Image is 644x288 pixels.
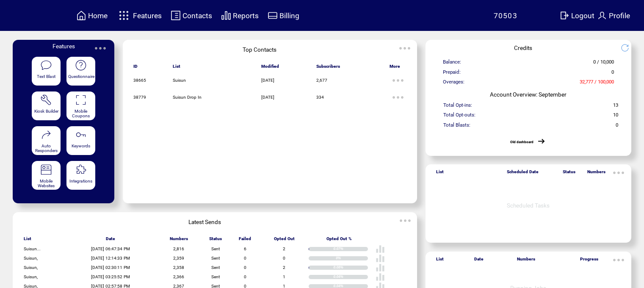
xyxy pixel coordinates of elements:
[170,236,188,245] span: Numbers
[580,79,614,89] span: 32,777 / 100,000
[173,246,184,251] span: 2,816
[66,57,95,86] a: Questionnaire
[507,202,550,209] span: Scheduled Tasks
[268,10,278,21] img: creidtcard.svg
[261,95,274,100] span: [DATE]
[596,9,631,22] a: Profile
[443,69,461,79] span: Prepaid:
[24,274,38,279] span: Suisun,
[72,144,90,148] span: Keywords
[490,91,567,98] span: Account Overview: September
[610,164,627,181] img: ellypsis.svg
[558,9,596,22] a: Logout
[443,122,470,132] span: Total Blasts:
[261,64,279,72] span: Modified
[40,129,52,141] img: auto-responders.svg
[283,246,285,251] span: 2
[173,95,202,100] span: Suisun Drop In
[115,7,163,24] a: Features
[211,246,220,251] span: Sent
[32,57,61,86] a: Text Blast
[326,236,352,245] span: Opted Out %
[173,64,180,72] span: List
[75,9,109,22] a: Home
[571,11,594,20] span: Logout
[68,74,94,79] span: Questionnaire
[283,274,285,279] span: 1
[32,126,61,155] a: Auto Responders
[334,275,368,279] div: 0.04%
[587,169,605,178] span: Numbers
[173,265,184,270] span: 2,358
[209,236,222,245] span: Status
[233,11,259,20] span: Reports
[396,40,413,57] img: ellypsis.svg
[613,102,618,112] span: 13
[40,59,52,71] img: text-blast.svg
[133,78,146,83] span: 38665
[436,169,444,178] span: List
[390,89,406,106] img: ellypsis.svg
[24,256,38,260] span: Suisun,
[211,265,220,270] span: Sent
[283,265,285,270] span: 2
[494,11,518,20] span: 70503
[376,254,385,263] img: poll%20-%20white.svg
[266,9,301,22] a: Billing
[91,274,130,279] span: [DATE] 03:25:52 PM
[72,109,90,118] span: Mobile Coupons
[24,265,38,270] span: Suisun,
[66,91,95,121] a: Mobile Coupons
[443,79,464,89] span: Overages:
[34,109,58,114] span: Kiosk Builder
[436,257,444,265] span: List
[563,169,575,178] span: Status
[244,256,246,260] span: 0
[593,59,614,69] span: 0 / 10,000
[244,265,246,270] span: 0
[244,246,246,251] span: 6
[316,78,327,83] span: 2,677
[597,10,607,21] img: profile.svg
[239,236,251,245] span: Failed
[334,266,368,270] div: 0.08%
[474,257,484,265] span: Date
[173,78,186,83] span: Suisun
[580,257,598,265] span: Progress
[507,169,539,178] span: Scheduled Date
[69,179,92,183] span: Integrations
[261,78,274,83] span: [DATE]
[211,256,220,260] span: Sent
[514,44,532,51] span: Credits
[390,72,406,89] img: ellypsis.svg
[244,274,246,279] span: 0
[609,11,630,20] span: Profile
[66,126,95,155] a: Keywords
[88,11,108,20] span: Home
[76,10,86,21] img: home.svg
[37,74,55,79] span: Text Blast
[32,161,61,190] a: Mobile Websites
[106,236,115,245] span: Date
[75,164,87,176] img: integrations.svg
[53,43,75,50] span: Features
[390,64,400,72] span: More
[91,265,130,270] span: [DATE] 02:30:11 PM
[173,274,184,279] span: 2,366
[376,263,385,272] img: poll%20-%20white.svg
[75,59,87,71] img: questionnaire.svg
[517,257,535,265] span: Numbers
[336,256,368,260] div: 0%
[188,219,221,225] span: Latest Sends
[443,102,472,112] span: Total Opt-ins:
[173,256,184,260] span: 2,359
[621,44,636,52] img: refresh.png
[40,94,52,106] img: tool%201.svg
[38,179,55,188] span: Mobile Websites
[91,246,130,251] span: [DATE] 06:47:34 PM
[169,9,213,22] a: Contacts
[334,247,368,251] div: 0.07%
[316,95,324,100] span: 334
[171,10,181,21] img: contacts.svg
[613,112,618,122] span: 10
